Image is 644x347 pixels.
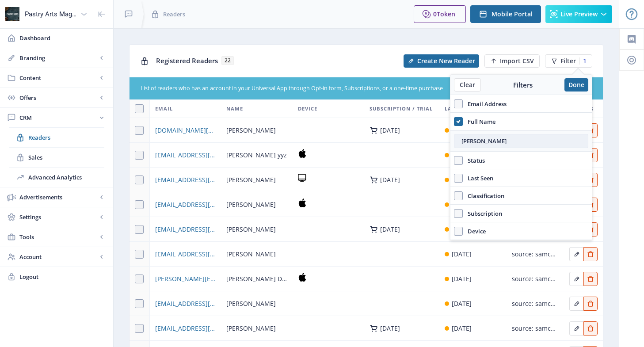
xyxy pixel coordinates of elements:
[417,57,475,65] span: Create New Reader
[414,5,466,23] button: 0Token
[9,128,104,147] a: Readers
[155,323,216,334] a: [EMAIL_ADDRESS][DOMAIN_NAME]
[19,73,97,82] span: Content
[226,150,287,160] span: [PERSON_NAME] yyz
[437,10,455,18] span: Token
[463,226,486,236] span: Device
[452,249,472,259] div: [DATE]
[512,323,556,334] div: source: samcart-purchase
[155,199,216,210] a: [EMAIL_ADDRESS][DOMAIN_NAME]
[155,150,216,160] a: [EMAIL_ADDRESS][DOMAIN_NAME]
[569,274,583,282] a: Edit page
[463,173,493,183] span: Last Seen
[19,53,97,62] span: Branding
[5,7,19,21] img: properties.app_icon.png
[226,249,276,259] span: [PERSON_NAME]
[155,224,216,235] a: [EMAIL_ADDRESS][DOMAIN_NAME]
[226,298,276,309] span: [PERSON_NAME]
[155,103,173,114] span: Email
[463,191,504,201] span: Classification
[298,103,317,114] span: Device
[481,80,564,89] div: Filters
[25,4,77,24] div: Pastry Arts Magazine
[19,193,97,202] span: Advertisements
[452,298,472,309] div: [DATE]
[370,103,433,114] span: Subscription / Trial
[19,34,106,42] span: Dashboard
[492,11,533,18] span: Mobile Portal
[155,175,216,185] a: [EMAIL_ADDRESS][DOMAIN_NAME]
[226,224,276,235] span: [PERSON_NAME]
[380,226,400,233] div: [DATE]
[445,103,473,114] span: Last Seen
[463,116,495,127] span: Full Name
[155,298,216,309] a: [EMAIL_ADDRESS][DOMAIN_NAME]
[226,199,276,210] span: [PERSON_NAME]
[579,57,587,65] div: 1
[512,274,556,284] div: source: samcart-purchase
[380,176,400,183] div: [DATE]
[19,213,97,221] span: Settings
[19,233,97,241] span: Tools
[226,323,276,334] span: [PERSON_NAME]
[155,274,216,284] a: [PERSON_NAME][EMAIL_ADDRESS][PERSON_NAME][DOMAIN_NAME]
[155,249,216,259] a: [EMAIL_ADDRESS][DOMAIN_NAME]
[452,323,472,334] div: [DATE]
[564,78,588,92] button: Done
[512,298,556,309] div: source: samcart-purchase
[141,84,539,93] div: List of readers who has an account in your Universal App through Opt-in form, Subscriptions, or a...
[19,252,97,261] span: Account
[398,54,479,68] a: New page
[583,274,598,282] a: Edit page
[155,125,216,136] a: [DOMAIN_NAME][EMAIL_ADDRESS][DOMAIN_NAME]
[163,10,185,19] span: Readers
[512,249,556,259] div: source: samcart-purchase
[19,272,106,281] span: Logout
[560,57,576,65] span: Filter
[226,175,276,185] span: [PERSON_NAME]
[226,103,243,114] span: Name
[19,113,97,122] span: CRM
[463,99,507,109] span: Email Address
[479,54,540,68] a: New page
[583,249,598,257] a: Edit page
[226,274,287,284] span: [PERSON_NAME] De La [PERSON_NAME]
[404,54,479,68] button: Create New Reader
[569,298,583,307] a: Edit page
[560,11,598,18] span: Live Preview
[583,298,598,307] a: Edit page
[28,153,104,162] span: Sales
[583,323,598,332] a: Edit page
[545,5,612,23] button: Live Preview
[9,168,104,187] a: Advanced Analytics
[156,56,218,65] span: Registered Readers
[28,133,104,142] span: Readers
[454,78,481,92] button: Clear
[463,155,485,166] span: Status
[470,5,541,23] button: Mobile Portal
[380,325,400,332] div: [DATE]
[463,208,502,219] span: Subscription
[545,54,592,68] button: Filter1
[28,173,104,182] span: Advanced Analytics
[452,274,472,284] div: [DATE]
[380,127,400,134] div: [DATE]
[226,125,276,136] span: [PERSON_NAME]
[484,54,540,68] button: Import CSV
[19,93,97,102] span: Offers
[569,249,583,257] a: Edit page
[9,148,104,167] a: Sales
[221,56,234,65] span: 22
[569,323,583,332] a: Edit page
[500,57,534,65] span: Import CSV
